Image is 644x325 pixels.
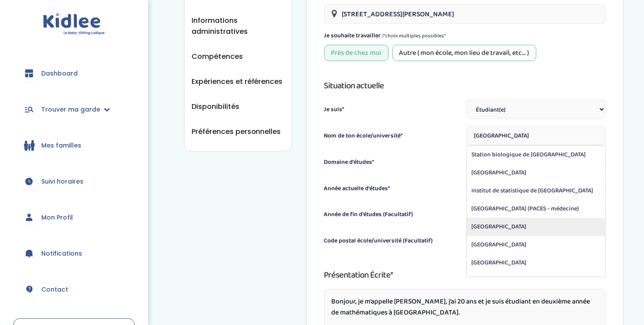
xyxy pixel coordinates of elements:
a: Trouver ma garde [13,94,135,125]
span: Suivi horaires [41,177,83,186]
button: Compétences [192,51,243,62]
h3: Situation actuelle [324,79,606,93]
a: Contact [13,274,135,305]
input: Veuillez saisir votre adresse postale [324,4,606,24]
li: [GEOGRAPHIC_DATA] [467,272,605,290]
span: Notifications [41,249,82,258]
button: Disponibilités [192,101,239,112]
a: Mes familles [13,130,135,161]
li: [GEOGRAPHIC_DATA] (PACES - médecine) [467,200,605,218]
label: Code postal école/université (Facultatif) [324,236,433,246]
li: [GEOGRAPHIC_DATA] [467,218,605,236]
a: Suivi horaires [13,166,135,197]
a: Mon Profil [13,202,135,233]
span: Contact [41,285,68,294]
li: [GEOGRAPHIC_DATA] [467,164,605,182]
button: Préférences personnelles [192,126,281,137]
label: Nom de ton école/université* [324,131,403,141]
button: Expériences et références [192,76,283,87]
button: Informations administratives [192,15,285,37]
input: Indique le nom de ton école/université [467,126,606,145]
span: Mes familles [41,141,81,150]
li: [GEOGRAPHIC_DATA] [467,236,605,254]
label: Année de fin d'études (Facultatif) [324,210,413,219]
span: Trouver ma garde [41,105,100,114]
img: logo.svg [43,13,105,36]
h3: Présentation écrite* [324,268,606,282]
a: Notifications [13,238,135,269]
span: Mon Profil [41,213,73,222]
li: Station biologique de [GEOGRAPHIC_DATA] [467,146,605,164]
span: *choix multiples possibles* [384,32,446,40]
label: Domaine d'études* [324,158,375,167]
label: Je suis* [324,105,345,114]
a: Dashboard [13,58,135,89]
label: Année actuelle d'études* [324,184,391,193]
label: Je souhaite travailler : [324,31,446,41]
li: Institut de statistique de [GEOGRAPHIC_DATA] [467,182,605,200]
div: Autre ( mon école, mon lieu de travail, etc... ) [392,45,536,61]
li: [GEOGRAPHIC_DATA] [467,254,605,272]
div: Près de chez moi [324,45,389,61]
span: Dashboard [41,69,78,78]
